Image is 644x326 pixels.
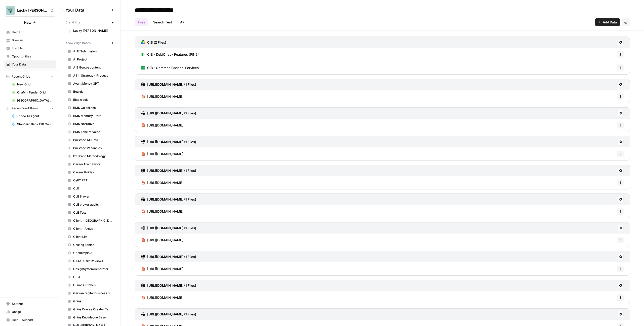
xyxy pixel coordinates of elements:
span: Add Data [603,20,617,25]
h3: CIB (2 Files) [147,40,166,45]
span: BMS Narrative [73,122,113,126]
a: CLE broker audits [65,201,115,209]
a: Cricketspin AI [65,249,115,257]
span: [URL][DOMAIN_NAME] [147,180,183,185]
a: [URL][DOMAIN_NAME] (1 Files) [141,222,196,234]
span: BMS Tone of voice [73,130,113,134]
span: AI EI Submission [73,49,113,54]
span: CellC RFT [73,178,113,183]
span: Avant Money GPT [73,81,113,86]
h3: [URL][DOMAIN_NAME] (1 Files) [147,111,196,116]
a: Opportunities [4,52,56,60]
button: New [4,19,56,26]
span: Burstone All Data [73,138,113,142]
span: [URL][DOMAIN_NAME] [147,94,183,99]
a: Career Guides [65,168,115,176]
a: CLE Broker [65,192,115,201]
a: [URL][DOMAIN_NAME] (1 Files) [141,280,196,291]
a: Blackrock [65,96,115,104]
span: Client List [73,235,113,239]
span: CnaM - Tender Grid [17,90,54,95]
a: Client - Arcus [65,225,115,233]
a: BMS Tone of voice [65,128,115,136]
a: Costing Tables [65,241,115,249]
a: [URL][DOMAIN_NAME] (1 Files) [141,165,196,176]
a: Avant Money GPT [65,80,115,88]
a: [URL][DOMAIN_NAME] (1 Files) [141,108,196,119]
span: Your Data [65,7,109,13]
a: Home [4,28,56,36]
span: [URL][DOMAIN_NAME] [147,238,183,243]
a: BMS Guidelines [65,104,115,112]
a: [URL][DOMAIN_NAME] (1 Files) [141,136,196,147]
span: Teneo AI Agent [17,114,54,118]
button: Help + Support [4,316,56,324]
span: Gnius [73,299,113,304]
a: Lucky [PERSON_NAME] [65,27,115,35]
span: Gnius Course Creator Temp Storage [73,307,113,312]
a: Settings [4,300,56,308]
a: CLE [65,184,115,192]
a: Insights [4,44,56,52]
a: Client List [65,233,115,241]
a: [URL][DOMAIN_NAME] (1 Files) [141,309,196,320]
span: [URL][DOMAIN_NAME] [147,209,183,214]
h3: [URL][DOMAIN_NAME] (1 Files) [147,82,196,87]
a: Gnius [65,297,115,305]
span: [URL][DOMAIN_NAME] [147,266,183,271]
span: Garvan Digital Business Strategy [73,291,113,296]
span: CLE Broker [73,194,113,199]
a: Bx Brand Methodology [65,152,115,160]
span: Ai Project [73,57,113,62]
a: Client - [GEOGRAPHIC_DATA] [65,217,115,225]
a: CIB - Common Channel Services [141,61,199,74]
span: CLE Test [73,210,113,215]
span: Gnius Knowledge Base [73,315,113,320]
span: Home [12,30,54,35]
a: BMS Narrative [65,120,115,128]
button: Add Data [595,18,620,26]
h3: [URL][DOMAIN_NAME] (1 Files) [147,312,196,317]
span: Client - [GEOGRAPHIC_DATA] [73,218,113,223]
span: Insights [12,46,54,51]
span: Blackrock [73,97,113,102]
span: Recent Grids [12,74,30,79]
a: API [177,18,188,26]
a: DATA: User Reviews [65,257,115,265]
span: Costing Tables [73,243,113,247]
span: Client - Arcus [73,226,113,231]
span: Career Guides [73,170,113,175]
a: CIB - DebiCheck Features (Pl1_2) [141,48,199,61]
span: Browse [12,38,54,43]
a: New Grid [9,80,56,88]
a: [URL][DOMAIN_NAME] (1 Files) [141,251,196,262]
a: [URL][DOMAIN_NAME] (1 Files) [141,79,196,90]
span: Cricketspin AI [73,251,113,255]
button: Recent Workflows [4,105,56,112]
span: Brand Kits [65,20,80,25]
a: Usage [4,308,56,316]
a: Gnius Knowledge Base [65,313,115,321]
a: [URL][DOMAIN_NAME] [141,234,183,247]
span: Your Data [12,62,54,67]
a: [URL][DOMAIN_NAME] [141,262,183,275]
h3: [URL][DOMAIN_NAME] (1 Files) [147,283,196,288]
a: Ai Project [65,55,115,63]
span: Bx Brand Methodology [73,154,113,158]
a: [URL][DOMAIN_NAME] [141,291,183,304]
span: BMS Memory Store [73,114,113,118]
a: CIB (2 Files) [141,37,166,48]
span: CLE broker audits [73,202,113,207]
span: All In Strategy - Product [73,73,113,78]
a: Gnius Course Creator Temp Storage [65,305,115,313]
a: Beards [65,88,115,96]
span: CIB - Common Channel Services [147,65,199,70]
span: Settings [12,302,54,306]
a: CnaM - Tender Grid [9,88,56,96]
span: Opportunities [12,54,54,59]
h3: [URL][DOMAIN_NAME] (1 Files) [147,225,196,231]
span: Dunnes Kitchen [73,283,113,287]
a: DesignSystemGenerator [65,265,115,273]
span: Help + Support [12,318,54,322]
a: Teneo AI Agent [9,112,56,120]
